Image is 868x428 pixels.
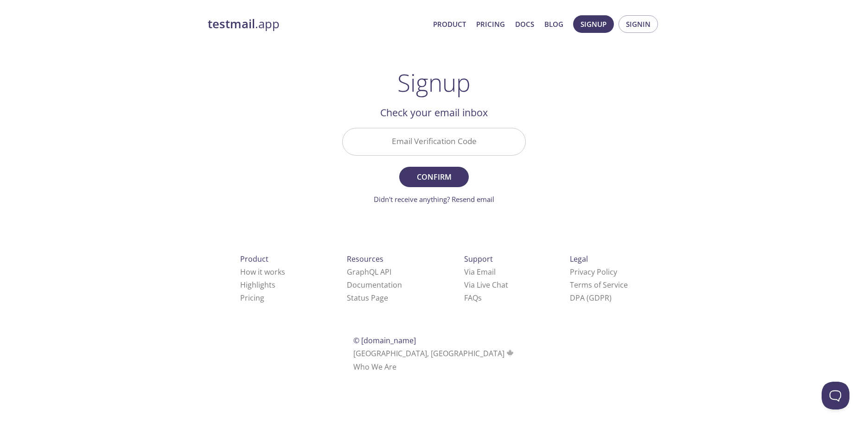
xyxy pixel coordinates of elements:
[570,267,617,277] a: Privacy Policy
[397,69,471,96] h1: Signup
[240,280,275,290] a: Highlights
[353,335,416,346] span: © [DOMAIN_NAME]
[515,18,534,30] a: Docs
[240,267,285,277] a: How it works
[570,280,628,290] a: Terms of Service
[433,18,466,30] a: Product
[573,15,614,33] button: Signup
[347,293,388,303] a: Status Page
[399,167,469,187] button: Confirm
[208,16,426,32] a: testmail.app
[374,195,494,204] a: Didn't receive anything? Resend email
[476,18,505,30] a: Pricing
[464,293,482,303] a: FAQ
[353,348,515,359] span: [GEOGRAPHIC_DATA], [GEOGRAPHIC_DATA]
[626,18,651,30] span: Signin
[240,254,268,264] span: Product
[347,267,391,277] a: GraphQL API
[464,280,508,290] a: Via Live Chat
[353,362,396,372] a: Who We Are
[822,382,849,409] iframe: Help Scout Beacon - Open
[478,293,482,303] span: s
[464,254,493,264] span: Support
[347,254,383,264] span: Resources
[581,18,606,30] span: Signup
[342,105,526,120] h2: Check your email inbox
[570,293,612,303] a: DPA (GDPR)
[570,254,588,264] span: Legal
[347,280,402,290] a: Documentation
[544,18,563,30] a: Blog
[619,15,658,33] button: Signin
[240,293,264,303] a: Pricing
[409,170,459,183] span: Confirm
[208,16,255,32] strong: testmail
[464,267,496,277] a: Via Email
